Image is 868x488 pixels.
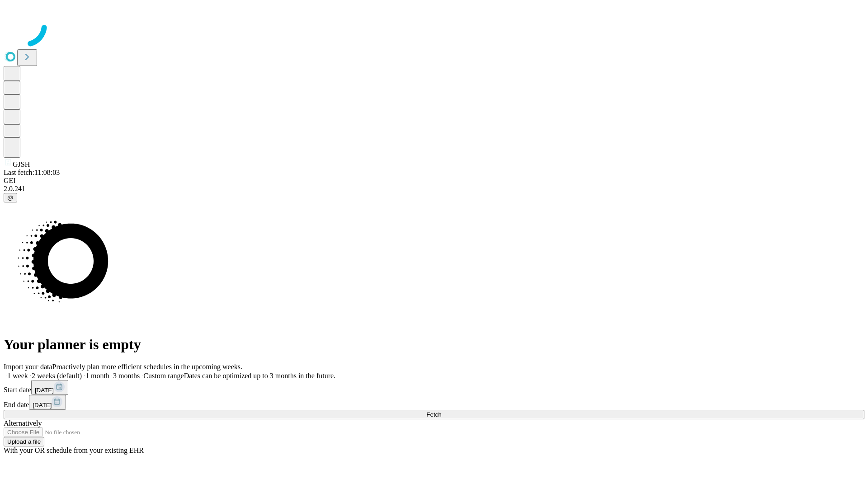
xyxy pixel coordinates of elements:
[13,160,30,168] span: GJSH
[4,410,864,419] button: Fetch
[4,336,864,353] h1: Your planner is empty
[143,372,184,380] span: Custom range
[4,419,42,427] span: Alternatively
[35,387,54,394] span: [DATE]
[7,194,14,201] span: @
[4,177,864,185] div: GEI
[4,185,864,193] div: 2.0.241
[7,372,28,380] span: 1 week
[31,380,68,395] button: [DATE]
[52,363,242,371] span: Proactively plan more efficient schedules in the upcoming weeks.
[4,395,864,410] div: End date
[29,395,66,410] button: [DATE]
[4,363,52,371] span: Import your data
[33,402,52,408] span: [DATE]
[426,411,441,418] span: Fetch
[4,193,17,202] button: @
[85,372,109,380] span: 1 month
[113,372,140,380] span: 3 months
[4,169,60,176] span: Last fetch: 11:08:03
[4,446,144,454] span: With your OR schedule from your existing EHR
[32,372,82,380] span: 2 weeks (default)
[184,372,335,380] span: Dates can be optimized up to 3 months in the future.
[4,380,864,395] div: Start date
[4,437,44,446] button: Upload a file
